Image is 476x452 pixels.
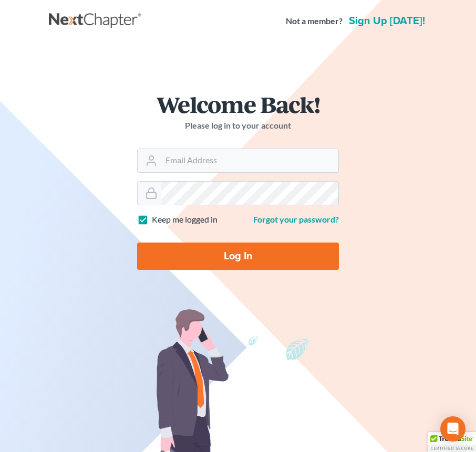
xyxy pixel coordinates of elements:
a: Sign up [DATE]! [347,16,427,26]
input: Email Address [161,149,338,172]
h1: Welcome Back! [137,93,339,115]
div: Open Intercom Messenger [440,416,465,442]
strong: Not a member? [286,15,343,27]
a: Forgot your password? [253,214,339,224]
p: Please log in to your account [137,120,339,132]
input: Log In [137,243,339,270]
label: Keep me logged in [152,214,218,226]
div: TrustedSite Certified [428,432,476,452]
